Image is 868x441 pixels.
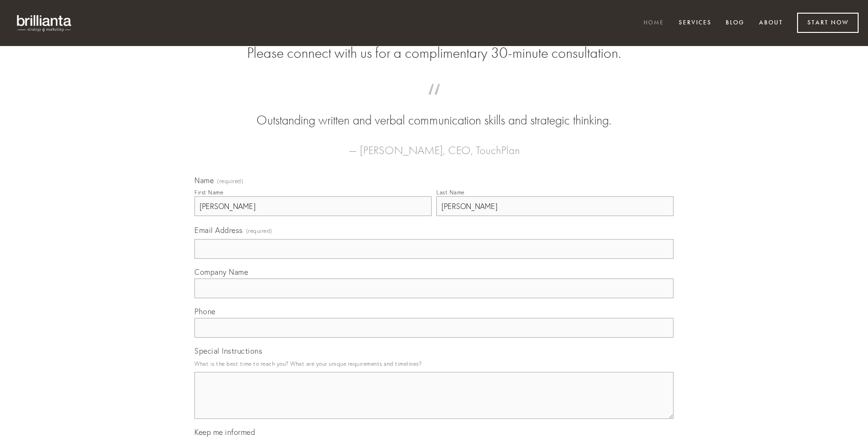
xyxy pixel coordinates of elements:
[637,15,670,31] a: Home
[209,93,659,111] span: “
[194,176,214,185] span: Name
[194,189,223,196] div: First Name
[194,427,255,437] span: Keep me informed
[194,267,248,277] span: Company Name
[753,15,789,31] a: About
[194,44,674,62] h2: Please connect with us for a complimentary 30-minute consultation.
[209,130,659,160] figcaption: — [PERSON_NAME], CEO, TouchPlan
[194,357,674,370] p: What is the best time to reach you? What are your unique requirements and timelines?
[194,346,262,356] span: Special Instructions
[194,307,216,316] span: Phone
[673,15,718,31] a: Services
[720,15,751,31] a: Blog
[436,189,465,196] div: Last Name
[246,224,272,237] span: (required)
[797,13,859,33] a: Start Now
[209,93,659,130] blockquote: Outstanding written and verbal communication skills and strategic thinking.
[9,9,80,37] img: brillianta - research, strategy, marketing
[217,178,243,184] span: (required)
[194,225,243,235] span: Email Address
